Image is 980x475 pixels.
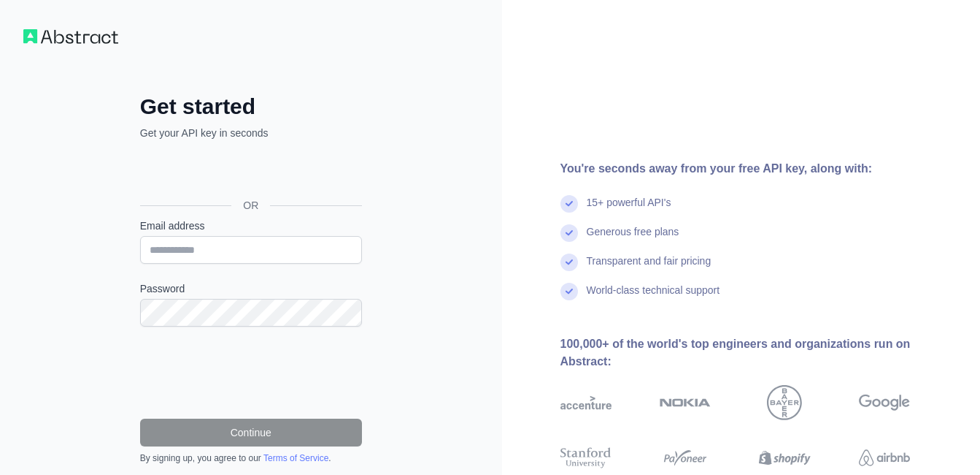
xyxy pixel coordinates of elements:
[859,445,910,471] img: airbnb
[133,156,366,189] iframe: Sign in with Google Button
[587,224,679,254] div: Generous free plans
[560,224,578,242] img: check mark
[660,385,711,420] img: nokia
[759,445,810,471] img: shopify
[560,283,578,300] img: check mark
[140,94,362,120] h2: Get started
[140,218,362,233] label: Email address
[560,445,611,471] img: stanford university
[140,281,362,296] label: Password
[587,283,720,312] div: World-class technical support
[140,452,362,464] div: By signing up, you agree to our .
[560,254,578,271] img: check mark
[560,160,957,178] div: You're seconds away from your free API key, along with:
[859,385,910,420] img: google
[560,195,578,213] img: check mark
[560,335,957,370] div: 100,000+ of the world's top engineers and organizations run on Abstract:
[560,385,611,420] img: accenture
[587,195,671,224] div: 15+ powerful API's
[767,385,802,420] img: bayer
[140,419,362,446] button: Continue
[660,445,711,471] img: payoneer
[140,344,362,401] iframe: reCAPTCHA
[587,254,711,283] div: Transparent and fair pricing
[140,126,362,140] p: Get your API key in seconds
[23,29,118,44] img: Workflow
[263,453,328,463] a: Terms of Service
[231,198,270,213] span: OR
